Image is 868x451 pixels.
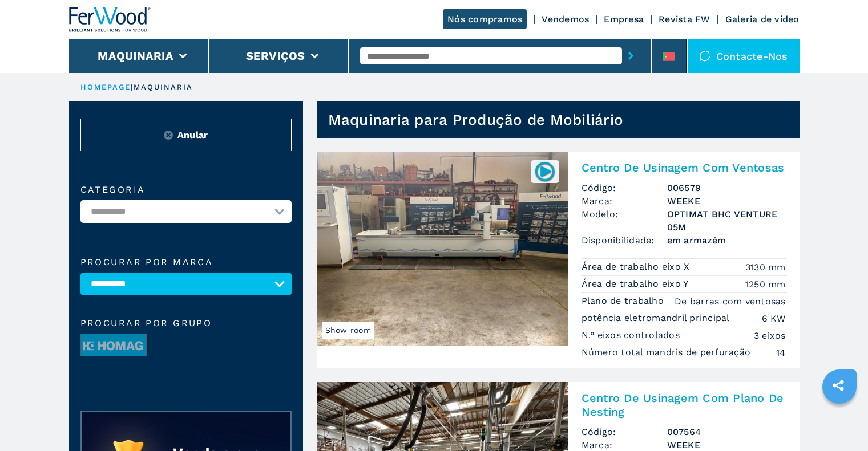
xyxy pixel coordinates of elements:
[80,258,292,267] label: Procurar por marca
[317,152,800,368] a: Centro De Usinagem Com Ventosas WEEKE OPTIMAT BHC VENTURE 05MShow room006579Centro De Usinagem Co...
[667,181,786,194] h3: 006579
[776,346,786,359] em: 14
[582,194,667,208] span: Marca:
[659,14,710,25] a: Revista FW
[322,322,374,339] span: Show room
[80,185,292,194] label: categoria
[667,425,786,438] h3: 007564
[745,278,786,291] em: 1250 mm
[98,49,173,63] button: Maquinaria
[80,119,292,151] button: ResetAnular
[582,391,786,419] h2: Centro De Usinagem Com Plano De Nesting
[582,161,786,174] h2: Centro De Usinagem Com Ventosas
[582,425,667,438] span: Código:
[667,194,786,208] h3: WEEKE
[582,208,667,234] span: Modelo:
[582,181,667,194] span: Código:
[582,278,692,290] p: Área de trabalho eixo Y
[582,329,683,342] p: N.º eixos controlados
[688,39,800,73] div: Contacte-nos
[622,43,640,69] button: submit-button
[328,111,624,129] h1: Maquinaria para Produção de Mobiliário
[131,83,133,91] span: |
[762,312,786,325] em: 6 KW
[745,261,786,274] em: 3130 mm
[534,160,556,182] img: 006579
[754,329,786,342] em: 3 eixos
[582,234,667,247] span: Disponibilidade:
[317,152,568,346] img: Centro De Usinagem Com Ventosas WEEKE OPTIMAT BHC VENTURE 05M
[542,14,589,25] a: Vendemos
[824,371,853,400] a: sharethis
[667,208,786,234] h3: OPTIMAT BHC VENTURE 05M
[699,50,710,62] img: Contacte-nos
[582,312,733,324] p: potência eletromandril principal
[667,234,786,247] span: em armazém
[582,261,693,273] p: Área de trabalho eixo X
[81,334,146,357] img: image
[443,9,527,29] a: Nós compramos
[164,131,173,140] img: Reset
[582,295,667,307] p: Plano de trabalho
[604,14,644,25] a: Empresa
[675,295,786,308] em: De barras com ventosas
[69,7,151,32] img: Ferwood
[725,14,800,25] a: Galeria de vídeo
[819,400,859,442] iframe: Chat
[582,346,754,359] p: Número total mandris de perfuração
[246,49,305,63] button: Serviços
[80,83,131,91] a: HOMEPAGE
[80,319,292,328] span: Procurar por grupo
[134,82,193,92] p: maquinaria
[177,128,208,141] span: Anular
